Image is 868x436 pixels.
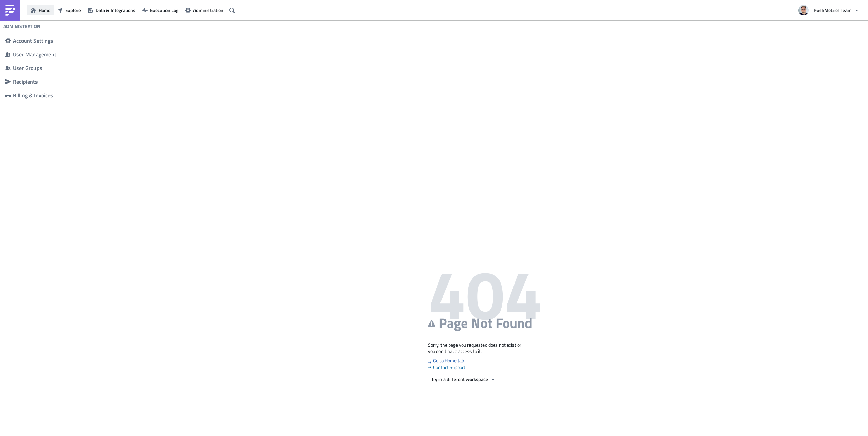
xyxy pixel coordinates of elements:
[428,273,542,314] h1: 404
[5,5,16,16] img: PushMetrics
[428,374,499,384] button: Try in a different workspace
[3,23,40,29] h4: Administration
[193,6,223,14] span: Administration
[54,5,84,15] button: Explore
[428,364,542,370] span: Contact Support
[798,4,809,16] img: Avatar
[84,5,139,15] button: Data & Integrations
[794,3,863,18] button: PushMetrics Team
[39,6,50,14] span: Home
[13,92,97,99] div: Billing & Invoices
[428,357,464,364] a: Go to Home tab
[814,6,852,14] span: PushMetrics Team
[13,65,97,71] div: User Groups
[96,6,135,14] span: Data & Integrations
[428,314,542,332] h2: Page Not Found
[27,5,54,15] button: Home
[65,6,81,14] span: Explore
[139,5,182,15] button: Execution Log
[13,78,97,85] div: Recipients
[150,6,178,14] span: Execution Log
[428,342,542,354] p: Sorry, the page you requested does not exist or you don't have access to it.
[182,5,227,15] button: Administration
[13,51,97,58] div: User Management
[13,37,97,44] div: Account Settings
[431,375,488,383] span: Try in a different workspace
